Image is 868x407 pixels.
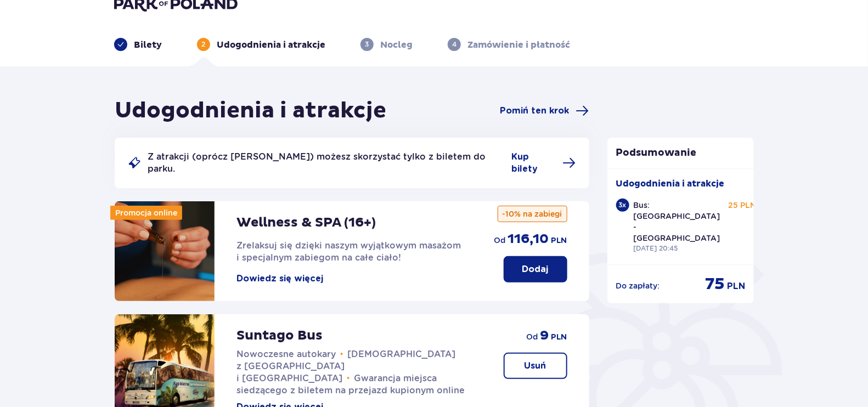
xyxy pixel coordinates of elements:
span: PLN [727,280,745,292]
p: Nocleg [380,39,413,51]
span: PLN [551,332,567,343]
p: Dodaj [522,263,549,275]
div: 3Nocleg [360,38,413,51]
span: Nowoczesne autokary [236,349,336,359]
p: Udogodnienia i atrakcje [217,39,325,51]
span: Kup bilety [511,151,556,175]
p: 3 [365,39,369,49]
span: od [494,235,506,246]
p: -10% na zabiegi [498,206,567,222]
span: • [347,373,350,384]
p: 2 [202,39,206,49]
span: 9 [540,327,549,344]
div: 4Zamówienie i płatność [448,38,570,51]
button: Dodaj [504,256,567,282]
div: Bilety [114,38,162,51]
p: Podsumowanie [607,146,754,160]
button: Usuń [504,353,567,379]
span: [DEMOGRAPHIC_DATA] z [GEOGRAPHIC_DATA] i [GEOGRAPHIC_DATA] [236,349,456,383]
p: Z atrakcji (oprócz [PERSON_NAME]) możesz skorzystać tylko z biletem do parku. [148,151,505,175]
p: Do zapłaty : [616,280,660,291]
p: 25 PLN [729,200,757,211]
span: 116,10 [508,231,549,247]
span: Zrelaksuj się dzięki naszym wyjątkowym masażom i specjalnym zabiegom na całe ciało! [236,240,461,263]
span: • [340,349,343,360]
a: Kup bilety [511,151,576,175]
p: 4 [452,39,456,49]
button: Dowiedz się więcej [236,273,323,285]
p: Bus: [GEOGRAPHIC_DATA] - [GEOGRAPHIC_DATA] [634,200,720,244]
span: Pomiń ten krok [500,105,570,117]
span: PLN [551,235,567,246]
p: Suntago Bus [236,327,323,344]
div: Promocja online [110,206,182,220]
h1: Udogodnienia i atrakcje [115,97,386,125]
p: Bilety [134,39,162,51]
div: 2Udogodnienia i atrakcje [197,38,325,51]
span: od [527,331,538,342]
p: Zamówienie i płatność [467,39,570,51]
p: [DATE] 20:45 [634,244,678,253]
span: 75 [705,274,725,295]
img: attraction [115,201,215,301]
a: Pomiń ten krok [500,104,589,117]
p: Udogodnienia i atrakcje [616,178,725,190]
div: 3 x [616,199,629,212]
p: Wellness & SPA (16+) [236,214,376,231]
p: Usuń [525,360,546,372]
